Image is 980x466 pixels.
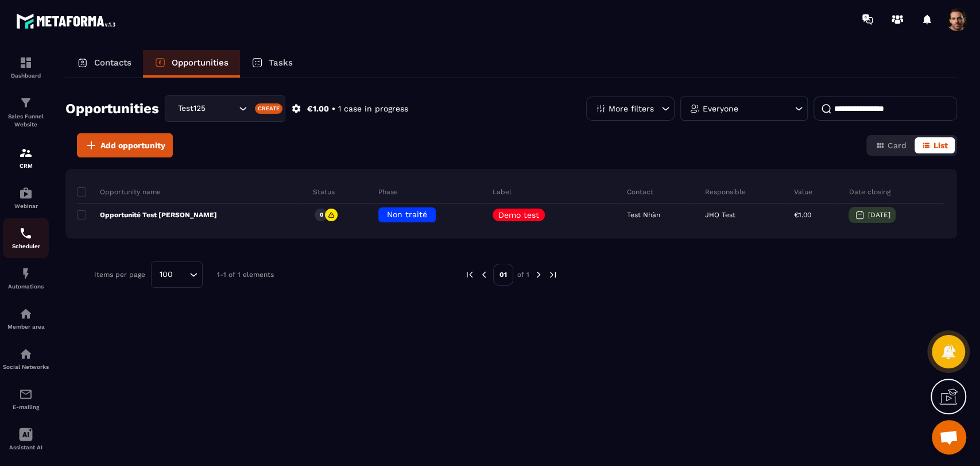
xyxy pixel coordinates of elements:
[215,102,236,115] input: Search for option
[3,283,49,290] p: Automations
[19,307,33,321] img: automations
[165,95,285,122] div: Search for option
[3,419,49,459] a: Assistant AI
[888,141,907,150] span: Card
[338,103,408,114] p: 1 case in progress
[387,210,427,219] span: Non traité
[65,97,159,120] h2: Opportunities
[517,270,529,279] p: of 1
[378,187,398,197] p: Phase
[65,50,143,78] a: Contacts
[3,203,49,209] p: Webinar
[332,103,335,114] p: •
[548,269,558,280] img: next
[3,87,49,137] a: formationformationSales Funnel Website
[307,103,329,114] p: €1.00
[156,268,177,281] span: 100
[100,140,165,151] span: Add opportunity
[498,211,539,219] p: Demo test
[19,347,33,361] img: social-network
[19,56,33,70] img: formation
[794,187,812,197] p: Value
[16,10,119,32] img: logo
[77,210,217,219] p: Opportunité Test [PERSON_NAME]
[3,72,49,79] p: Dashboard
[19,146,33,160] img: formation
[3,258,49,298] a: automationsautomationsAutomations
[932,420,966,455] div: Mở cuộc trò chuyện
[3,113,49,129] p: Sales Funnel Website
[77,133,173,157] button: Add opportunity
[217,271,274,279] p: 1-1 of 1 elements
[849,187,890,197] p: Date closing
[151,261,203,288] div: Search for option
[19,387,33,401] img: email
[143,50,240,78] a: Opportunities
[319,211,323,219] p: 0
[704,211,735,219] p: JHO Test
[255,103,283,114] div: Create
[3,298,49,338] a: automationsautomationsMember area
[464,269,475,280] img: prev
[3,47,49,87] a: formationformationDashboard
[175,102,215,115] span: Test125
[312,187,334,197] p: Status
[3,404,49,410] p: E-mailing
[19,267,33,280] img: automations
[269,57,293,68] p: Tasks
[3,364,49,370] p: Social Networks
[19,226,33,240] img: scheduler
[933,141,948,150] span: List
[3,444,49,450] p: Assistant AI
[3,379,49,419] a: emailemailE-mailing
[19,186,33,200] img: automations
[3,338,49,379] a: social-networksocial-networkSocial Networks
[533,269,544,280] img: next
[915,137,955,153] button: List
[77,187,161,197] p: Opportunity name
[794,211,811,219] p: €1.00
[3,178,49,218] a: automationsautomationsWebinar
[3,243,49,249] p: Scheduler
[627,187,653,197] p: Contact
[493,264,513,286] p: 01
[172,57,228,68] p: Opportunities
[3,323,49,330] p: Member area
[240,50,304,78] a: Tasks
[94,271,145,279] p: Items per page
[869,137,913,153] button: Card
[704,187,745,197] p: Responsible
[3,218,49,258] a: schedulerschedulerScheduler
[703,105,738,113] p: Everyone
[3,163,49,169] p: CRM
[493,187,512,197] p: Label
[479,269,489,280] img: prev
[177,268,187,281] input: Search for option
[609,105,654,113] p: More filters
[867,211,890,219] p: [DATE]
[3,137,49,178] a: formationformationCRM
[19,96,33,110] img: formation
[94,57,131,68] p: Contacts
